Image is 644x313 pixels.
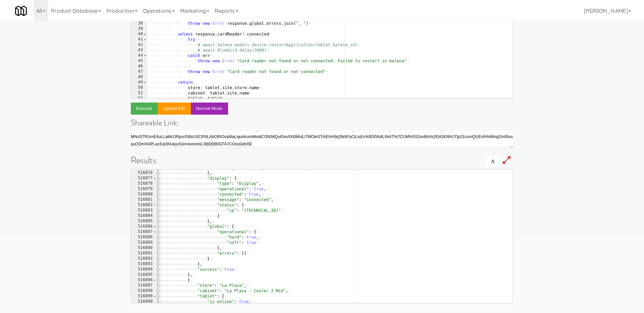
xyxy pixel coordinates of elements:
[131,224,157,229] div: 516886
[131,288,157,294] div: 516898
[131,208,157,213] div: 516883
[131,192,157,197] div: 516880
[131,245,157,251] div: 516890
[131,229,157,235] div: 516887
[131,32,147,37] div: 40
[131,80,147,85] div: 49
[131,240,157,245] div: 516889
[131,170,157,176] div: 516876
[131,272,157,277] div: 516895
[131,186,157,192] div: 516879
[131,64,147,69] div: 46
[131,118,513,127] h4: Shareable Link:
[131,96,147,101] div: 52
[131,103,158,115] button: Execute
[131,299,157,304] div: 516900
[131,256,157,261] div: 516892
[131,37,147,42] div: 41
[131,74,147,80] div: 48
[131,267,157,272] div: 516894
[15,5,27,17] img: Micromart
[131,181,157,186] div: 516878
[131,42,147,48] div: 42
[131,251,157,256] div: 516891
[131,155,513,165] h1: Results
[131,213,157,218] div: 516884
[131,69,147,74] div: 47
[131,261,157,267] div: 516893
[131,53,147,58] div: 44
[131,21,147,26] div: 38
[131,131,513,148] textarea: lorem://ipsumd.sitametcons.adi/elitsed?doei=T0IncIDiD2%0UT%8LABOREeTd4mAgnAALIQuAeNiMADmIniMvEN4%...
[131,235,157,240] div: 516888
[131,218,157,224] div: 516885
[131,277,157,283] div: 516896
[131,26,147,32] div: 39
[131,197,157,202] div: 516881
[131,176,157,181] div: 516877
[131,294,157,299] div: 516899
[131,202,157,208] div: 516882
[191,103,228,115] button: Normal Mode
[131,58,147,64] div: 45
[131,48,147,53] div: 43
[131,85,147,90] div: 50
[131,90,147,96] div: 51
[131,283,157,288] div: 516897
[158,103,191,115] button: Upload file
